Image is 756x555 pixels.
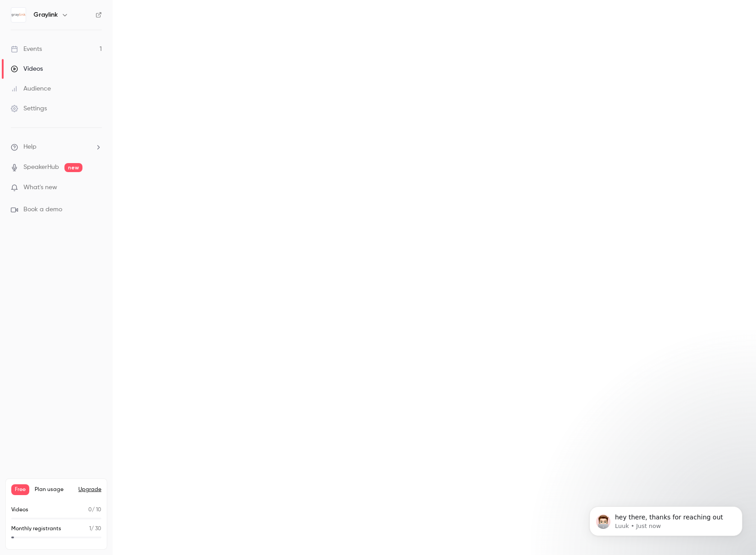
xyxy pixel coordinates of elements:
div: Audience [11,84,51,93]
span: What's new [23,183,57,192]
p: / 10 [88,506,101,514]
span: new [64,163,82,172]
p: Monthly registrants [11,525,61,533]
img: Graylink [11,8,26,22]
span: Book a demo [23,205,62,214]
div: Events [11,45,42,54]
a: SpeakerHub [23,163,59,172]
div: Settings [11,104,47,113]
li: help-dropdown-opener [11,142,102,152]
span: Free [11,484,29,495]
iframe: Intercom notifications message [576,487,756,550]
div: Videos [11,64,43,73]
button: Upgrade [78,486,101,493]
span: Help [23,142,36,152]
p: / 30 [89,525,101,533]
p: Videos [11,506,28,514]
span: Plan usage [35,486,73,493]
span: 0 [88,507,92,513]
span: 1 [89,526,91,532]
h6: Graylink [33,10,58,19]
